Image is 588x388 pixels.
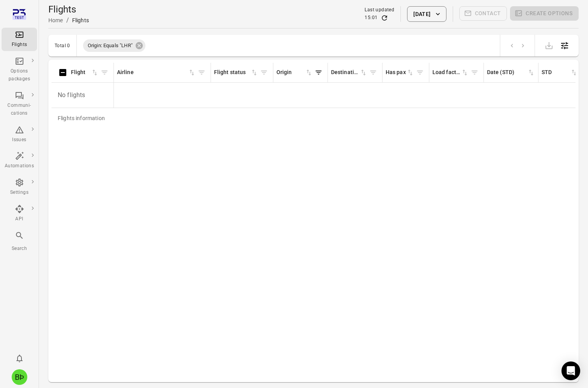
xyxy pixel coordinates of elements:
a: Communi-cations [2,89,37,120]
span: Please make a selection to export [541,41,557,49]
div: Sort by STD in ascending order [542,68,578,77]
div: Flights information [51,108,111,128]
div: Automations [5,162,34,170]
div: STD [542,68,570,77]
span: Origin [276,68,313,77]
a: API [2,202,37,225]
div: Origin [276,68,305,77]
li: / [66,16,69,25]
div: Load factor [432,68,461,77]
div: Flight [71,68,91,77]
button: Filter by has pax [414,67,426,78]
div: Options packages [5,67,34,83]
div: Flights [5,41,34,49]
div: Total 0 [55,43,70,48]
h1: Flights [48,3,89,16]
div: API [5,215,34,223]
span: Please make a selection to create communications [459,6,507,22]
div: Airline [117,68,188,77]
span: Flight [71,68,99,77]
a: Automations [2,149,37,172]
a: Home [48,17,63,23]
a: Options packages [2,54,37,85]
div: BÞ [12,369,27,385]
span: STD [542,68,578,77]
button: Filter by flight status [258,67,270,78]
div: Search [5,245,34,253]
button: Filter by origin [313,67,324,78]
div: Sort by airline in ascending order [117,68,196,77]
div: Flights [72,16,89,24]
nav: pagination navigation [507,41,528,51]
div: Communi-cations [5,102,34,117]
a: Settings [2,175,37,199]
button: Baldur Þór Emilsson [Tomas Test] [9,366,30,388]
div: Date (STD) [487,68,527,77]
nav: Breadcrumbs [48,16,89,25]
div: 15:01 [365,14,377,22]
div: Issues [5,136,34,144]
div: Sort by has pax in ascending order [386,68,414,77]
div: Sort by origin in ascending order [276,68,313,77]
span: Flight status [214,68,258,77]
div: Has pax [386,68,406,77]
span: Please make a selection to create an option package [510,6,579,22]
button: [DATE] [407,6,446,22]
button: Notifications [12,351,27,366]
div: Sort by load factor in ascending order [432,68,469,77]
div: Settings [5,189,34,197]
button: Open table configuration [557,38,572,53]
span: Destination [331,68,367,77]
span: Load factor [432,68,469,77]
div: Destination [331,68,360,77]
div: Sort by destination in ascending order [331,68,367,77]
button: Filter by destination [367,67,379,78]
button: Search [2,229,37,255]
div: Sort by flight in ascending order [71,68,99,77]
span: Date (STD) [487,68,535,77]
span: Airline [117,68,196,77]
span: Has pax [386,68,414,77]
div: Origin: Equals "LHR" [83,39,145,52]
div: Last updated [365,6,394,14]
div: Open Intercom Messenger [561,361,580,380]
button: Filter by airline [196,67,207,78]
button: Filter by load factor [469,67,480,78]
a: Issues [2,123,37,146]
button: Filter by flight [99,67,110,78]
div: Flight status [214,68,250,77]
p: No flights [55,84,110,106]
button: Refresh data [381,14,388,22]
a: Flights [2,28,37,51]
span: Origin: Equals "LHR" [83,42,137,50]
div: Sort by date (STD) in ascending order [487,68,535,77]
div: Sort by flight status in ascending order [214,68,258,77]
